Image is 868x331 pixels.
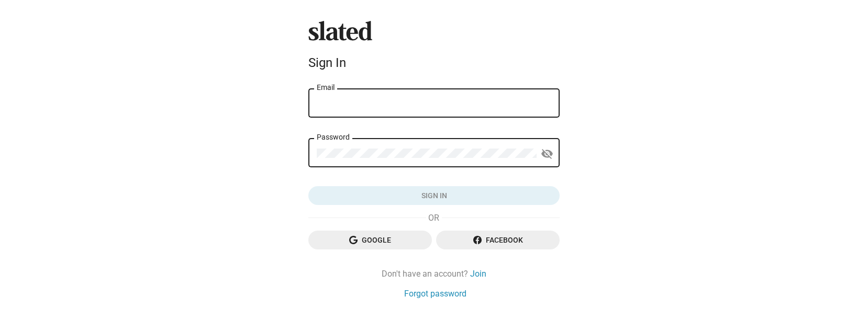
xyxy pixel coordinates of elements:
button: Facebook [436,231,560,249]
a: Forgot password [404,288,466,299]
span: Facebook [444,231,551,249]
button: Google [308,231,432,249]
button: Show password [537,143,558,164]
div: Don't have an account? [308,268,560,279]
span: Google [317,231,424,249]
sl-branding: Sign In [308,21,560,74]
mat-icon: visibility_off [541,146,553,162]
div: Sign In [308,55,560,70]
a: Join [470,268,486,279]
